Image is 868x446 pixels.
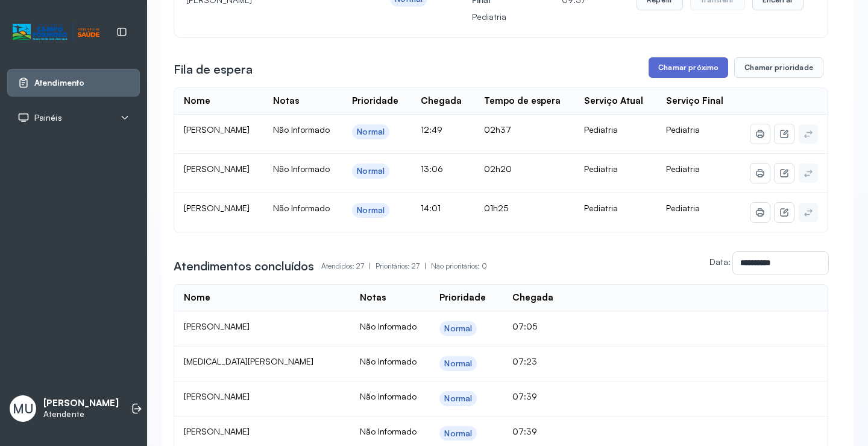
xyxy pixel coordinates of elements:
span: | [424,261,426,270]
span: 02h37 [484,124,511,135]
div: Serviço Final [666,95,723,107]
div: Normal [357,166,385,176]
div: Normal [444,323,472,334]
span: [PERSON_NAME] [184,426,250,436]
span: Não Informado [273,203,330,213]
span: [PERSON_NAME] [184,391,250,401]
div: Notas [360,292,386,304]
div: Chegada [512,292,553,304]
p: Atendente [43,409,119,419]
span: | [369,261,371,270]
span: [MEDICAL_DATA][PERSON_NAME] [184,356,313,366]
span: Atendimento [34,78,84,88]
div: Normal [357,127,385,137]
span: 01h25 [484,203,508,213]
span: Pediatria [666,124,700,135]
span: Pediatria [666,203,700,213]
div: Pediatria [584,124,647,135]
h3: Fila de espera [174,61,253,78]
span: Não Informado [360,321,417,331]
p: Atendidos: 27 [321,258,376,275]
span: Não Informado [360,391,417,401]
span: [PERSON_NAME] [184,164,250,174]
h3: Atendimentos concluídos [174,258,314,275]
div: Tempo de espera [484,95,561,107]
p: Prioritários: 27 [376,258,431,275]
div: Chegada [421,95,462,107]
p: Pediatria [472,8,521,25]
span: 14:01 [421,203,441,213]
span: 12:49 [421,124,442,135]
span: Não Informado [360,356,417,366]
span: Não Informado [273,164,330,174]
div: Normal [444,358,472,369]
span: [PERSON_NAME] [184,203,250,213]
p: Não prioritários: 0 [431,258,487,275]
p: [PERSON_NAME] [43,398,119,409]
div: Normal [444,428,472,439]
span: [PERSON_NAME] [184,124,250,135]
div: Prioridade [352,95,398,107]
span: 07:39 [512,391,537,401]
div: Nome [184,95,210,107]
img: Logotipo do estabelecimento [13,22,99,42]
div: Normal [357,205,385,215]
span: 07:39 [512,426,537,436]
span: [PERSON_NAME] [184,321,250,331]
span: 07:23 [512,356,537,366]
span: Painéis [34,113,62,123]
span: Pediatria [666,164,700,174]
div: Nome [184,292,210,304]
span: Não Informado [273,124,330,135]
div: Prioridade [439,292,486,304]
label: Data: [709,256,731,267]
span: Não Informado [360,426,417,436]
span: 02h20 [484,164,512,174]
button: Chamar próximo [649,57,728,78]
div: Normal [444,393,472,404]
div: Pediatria [584,164,647,174]
a: Atendimento [17,77,130,89]
div: Pediatria [584,203,647,214]
div: Notas [273,95,299,107]
button: Chamar prioridade [734,57,823,78]
span: 07:05 [512,321,537,331]
span: 13:06 [421,164,443,174]
div: Serviço Atual [584,95,643,107]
